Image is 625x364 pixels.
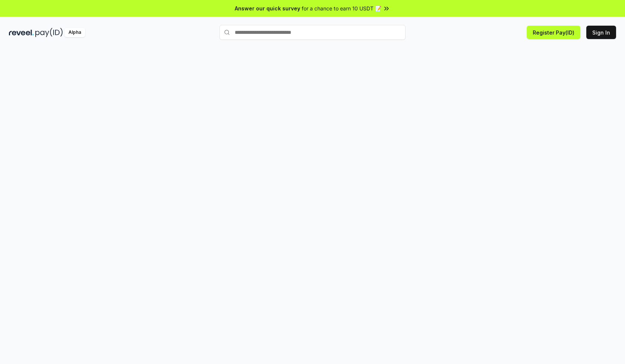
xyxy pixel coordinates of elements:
[9,28,34,37] img: reveel_dark
[35,28,63,37] img: pay_id
[64,28,85,37] div: Alpha
[586,26,616,39] button: Sign In
[527,26,580,39] button: Register Pay(ID)
[235,4,300,12] span: Answer our quick survey
[302,4,381,12] span: for a chance to earn 10 USDT 📝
